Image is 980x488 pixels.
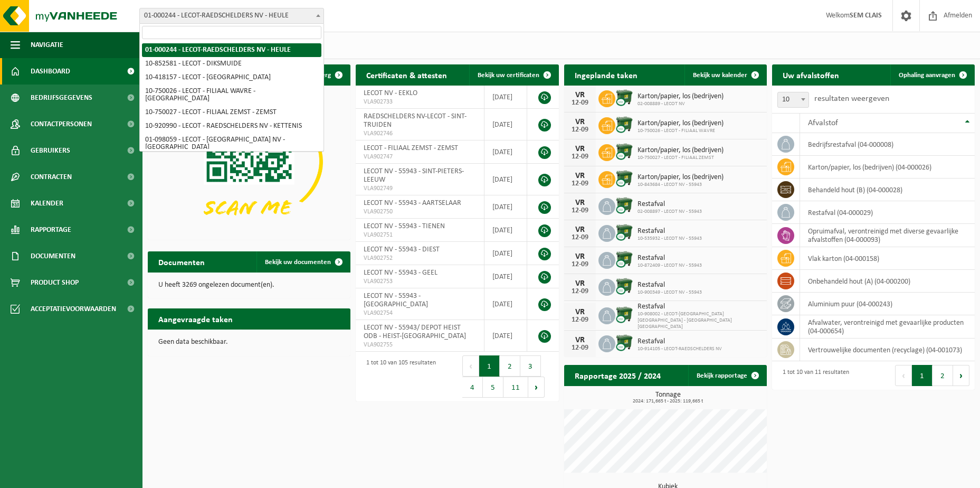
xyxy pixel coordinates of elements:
div: VR [569,308,591,316]
span: VLA902752 [364,254,475,262]
a: Bekijk uw documenten [256,251,349,273]
img: WB-1100-CU [615,143,633,161]
p: Geen data beschikbaar. [158,339,340,346]
div: 1 tot 10 van 105 resultaten [361,354,436,399]
span: VLA902754 [364,309,475,317]
span: Afvalstof [808,119,838,127]
button: Next [528,377,545,398]
li: 10-920990 - LECOT - RAEDSCHELDERS NV - KETTENIS [142,119,321,133]
button: 1 [479,355,500,377]
div: 12-09 [569,180,591,187]
span: Bedrijfsgegevens [31,85,92,111]
span: Bekijk uw documenten [265,259,331,266]
td: onbehandeld hout (A) (04-000200) [800,270,975,293]
button: 11 [503,377,528,398]
span: Acceptatievoorwaarden [31,296,116,322]
a: Ophaling aanvragen [890,64,974,86]
span: LECOT NV - 55943 - TIENEN [364,222,445,230]
div: 12-09 [569,153,591,161]
span: Gebruikers [31,137,70,164]
div: 12-09 [569,234,591,241]
a: Bekijk uw kalender [684,64,766,86]
span: Rapportage [31,217,71,243]
span: Kalender [31,190,63,217]
img: WB-1100-CU [615,334,633,352]
button: 5 [483,377,503,398]
td: vlak karton (04-000158) [800,247,975,270]
img: WB-1100-CU [615,196,633,214]
span: 10 [777,92,809,108]
span: Bekijk uw certificaten [478,72,539,79]
li: 10-852581 - LECOT - DIKSMUIDE [142,57,321,71]
td: aluminium puur (04-000243) [800,293,975,315]
a: Bekijk uw certificaten [469,64,558,86]
span: 10-914105 - LECOT-RAEDSCHELDERS NV [638,346,722,352]
li: 10-750026 - LECOT - FILIAAL WAVRE - [GEOGRAPHIC_DATA] [142,85,321,106]
img: WB-1100-CU [615,116,633,134]
td: vertrouwelijke documenten (recyclage) (04-001073) [800,339,975,361]
span: Restafval [638,281,702,289]
li: 10-418157 - LECOT - [GEOGRAPHIC_DATA] [142,71,321,85]
span: 10-843684 - LECOT NV - 55943 [638,182,724,188]
td: [DATE] [484,265,528,288]
span: Product Shop [31,269,79,296]
span: Bekijk uw kalender [693,72,747,79]
button: Previous [895,365,912,386]
div: 12-09 [569,344,591,352]
span: Ophaling aanvragen [899,72,955,79]
li: 10-750027 - LECOT - FILIAAL ZEMST - ZEMST [142,106,321,119]
div: VR [569,279,591,288]
div: VR [569,252,591,261]
span: Restafval [638,254,702,262]
div: VR [569,118,591,126]
span: 02-008889 - LECOT NV [638,101,724,107]
span: Karton/papier, los (bedrijven) [638,173,724,182]
button: 2 [933,365,953,386]
span: LECOT NV - 55943/ DEPOT HEIST ODB - HEIST-[GEOGRAPHIC_DATA] [364,324,466,340]
span: Restafval [638,200,702,209]
td: [DATE] [484,86,528,109]
div: VR [569,336,591,344]
a: Bekijk rapportage [688,365,766,386]
span: 10-908002 - LECOT-[GEOGRAPHIC_DATA] [GEOGRAPHIC_DATA] - [GEOGRAPHIC_DATA] [GEOGRAPHIC_DATA] [638,311,762,330]
div: VR [569,91,591,99]
span: 10-750026 - LECOT - FILIAAL WAVRE [638,128,724,134]
img: WB-1100-CU [615,170,633,187]
button: Next [953,365,969,386]
span: 01-000244 - LECOT-RAEDSCHELDERS NV - HEULE [139,8,324,24]
span: Restafval [638,337,722,346]
img: Download de VHEPlus App [148,86,350,238]
span: Karton/papier, los (bedrijven) [638,119,724,128]
span: 01-000244 - LECOT-RAEDSCHELDERS NV - HEULE [140,8,324,23]
div: 12-09 [569,261,591,268]
h2: Aangevraagde taken [148,308,243,329]
h2: Ingeplande taken [564,64,648,85]
span: 10-900349 - LECOT NV - 55943 [638,289,702,296]
li: 01-000244 - LECOT-RAEDSCHELDERS NV - HEULE [142,43,321,57]
span: VLA902749 [364,184,475,193]
td: restafval (04-000029) [800,201,975,224]
img: WB-1100-CU [615,277,633,295]
span: Restafval [638,227,702,236]
span: VLA902753 [364,277,475,286]
span: LECOT NV - EEKLO [364,89,417,97]
td: [DATE] [484,164,528,195]
p: U heeft 3269 ongelezen document(en). [158,281,340,289]
td: behandeld hout (B) (04-000028) [800,179,975,201]
span: Contracten [31,164,72,190]
span: LECOT NV - 55943 - GEEL [364,269,437,277]
div: VR [569,172,591,180]
button: 4 [462,377,483,398]
span: 10-535932 - LECOT NV - 55943 [638,236,702,242]
td: bedrijfsrestafval (04-000008) [800,133,975,156]
span: LECOT NV - 55943 - [GEOGRAPHIC_DATA] [364,292,428,308]
button: Previous [462,355,479,377]
span: Documenten [31,243,75,269]
div: 12-09 [569,126,591,134]
h2: Certificaten & attesten [356,64,458,85]
span: LECOT NV - 55943 - AARTSELAAR [364,199,461,207]
div: 1 tot 10 van 11 resultaten [777,364,849,387]
td: [DATE] [484,320,528,352]
span: VLA902747 [364,153,475,161]
span: 2024: 171,665 t - 2025: 119,665 t [569,399,767,404]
